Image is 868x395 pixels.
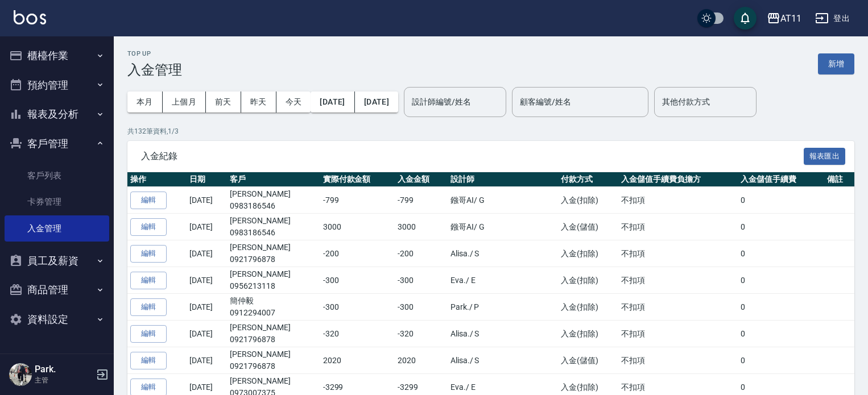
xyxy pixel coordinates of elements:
p: 0921796878 [230,360,317,372]
button: 本月 [127,92,163,113]
a: 卡券管理 [5,189,109,215]
td: -320 [395,321,447,347]
button: 編輯 [130,218,167,236]
th: 操作 [127,172,187,187]
button: 前天 [206,92,241,113]
td: Eva. / E [448,267,558,294]
button: 客戶管理 [5,129,109,159]
h5: Park. [35,364,93,375]
td: [PERSON_NAME] [227,240,320,267]
p: 主管 [35,375,93,385]
p: 0921796878 [230,334,317,346]
button: [DATE] [355,92,398,113]
td: 入金(扣除) [558,267,618,294]
button: 編輯 [130,245,167,263]
td: -300 [395,267,447,294]
td: -799 [395,187,447,214]
td: Alisa. / S [448,240,558,267]
td: 不扣項 [618,187,738,214]
td: 入金(儲值) [558,214,618,240]
td: [DATE] [187,321,227,347]
td: 入金(扣除) [558,187,618,214]
th: 日期 [187,172,227,187]
button: save [734,7,757,30]
a: 新增 [818,58,854,69]
div: AT11 [780,11,801,26]
td: 3000 [320,214,395,240]
td: [DATE] [187,347,227,374]
td: 2020 [320,347,395,374]
td: 0 [738,321,824,347]
button: 上個月 [163,92,206,113]
td: -320 [320,321,395,347]
button: 昨天 [241,92,276,113]
td: 簡仲毅 [227,294,320,321]
td: 入金(扣除) [558,321,618,347]
td: -200 [320,240,395,267]
a: 入金管理 [5,215,109,242]
td: 入金(扣除) [558,294,618,321]
td: -200 [395,240,447,267]
button: 編輯 [130,192,167,209]
td: 不扣項 [618,214,738,240]
td: [PERSON_NAME] [227,187,320,214]
p: 0983186546 [230,227,317,239]
td: [DATE] [187,240,227,267]
button: 預約管理 [5,70,109,100]
a: 報表匯出 [804,150,846,161]
h2: Top Up [127,50,182,57]
button: 新增 [818,53,854,74]
td: Alisa. / S [448,321,558,347]
td: Alisa. / S [448,347,558,374]
button: 資料設定 [5,305,109,334]
th: 入金儲值手續費 [738,172,824,187]
button: 報表匯出 [804,148,846,165]
th: 設計師 [448,172,558,187]
td: 0 [738,347,824,374]
button: AT11 [762,7,806,30]
button: 編輯 [130,298,167,316]
td: 0 [738,294,824,321]
td: 不扣項 [618,267,738,294]
td: -300 [320,267,395,294]
button: 櫃檯作業 [5,41,109,70]
td: [PERSON_NAME] [227,267,320,294]
th: 入金儲值手續費負擔方 [618,172,738,187]
button: 報表及分析 [5,99,109,129]
td: Park. / P [448,294,558,321]
h3: 入金管理 [127,62,182,78]
p: 0956213118 [230,280,317,292]
td: -300 [395,294,447,321]
td: -799 [320,187,395,214]
td: 鏹哥AI / G [448,214,558,240]
td: [PERSON_NAME] [227,321,320,347]
td: 不扣項 [618,347,738,374]
td: 入金(扣除) [558,240,618,267]
button: 編輯 [130,352,167,369]
td: 0 [738,267,824,294]
td: 0 [738,214,824,240]
p: 0983186546 [230,200,317,212]
td: 不扣項 [618,321,738,347]
td: 0 [738,240,824,267]
th: 客戶 [227,172,320,187]
button: 登出 [811,8,854,29]
td: 0 [738,187,824,214]
th: 付款方式 [558,172,618,187]
td: [PERSON_NAME] [227,214,320,240]
th: 入金金額 [395,172,447,187]
th: 備註 [824,172,854,187]
td: 2020 [395,347,447,374]
button: 編輯 [130,272,167,289]
td: 不扣項 [618,240,738,267]
p: 共 132 筆資料, 1 / 3 [127,126,854,136]
img: Person [9,363,32,386]
td: [DATE] [187,187,227,214]
p: 0921796878 [230,253,317,265]
button: [DATE] [311,92,354,113]
a: 客戶列表 [5,163,109,189]
td: [DATE] [187,267,227,294]
button: 今天 [276,92,311,113]
button: 商品管理 [5,275,109,305]
td: -300 [320,294,395,321]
